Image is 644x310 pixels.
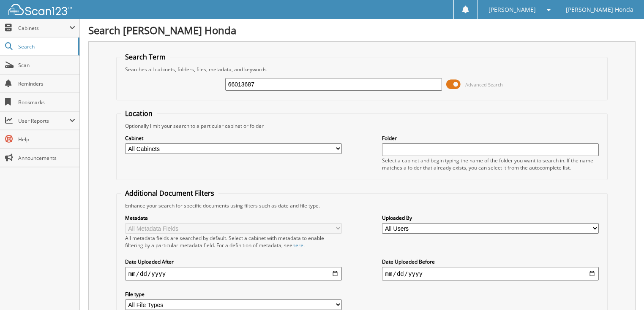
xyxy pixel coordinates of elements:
img: scan123-logo-white.svg [8,4,72,15]
input: start [125,267,342,280]
span: User Reports [18,117,69,124]
span: Cabinets [18,24,69,32]
div: Enhance your search for specific documents using filters such as date and file type. [121,202,603,209]
span: Announcements [18,154,75,162]
div: Select a cabinet and begin typing the name of the folder you want to search in. If the name match... [382,157,599,171]
span: [PERSON_NAME] Honda [566,7,633,12]
legend: Search Term [121,52,170,62]
label: Uploaded By [382,214,599,221]
span: Help [18,136,75,143]
div: All metadata fields are searched by default. Select a cabinet with metadata to enable filtering b... [125,235,342,249]
span: Advanced Search [465,81,503,88]
a: here [292,242,303,249]
div: Optionally limit your search to a particular cabinet or folder [121,122,603,129]
label: Metadata [125,214,342,221]
h1: Search [PERSON_NAME] Honda [88,23,636,37]
label: Date Uploaded Before [382,258,599,265]
label: Date Uploaded After [125,258,342,265]
span: Scan [18,62,75,69]
div: Searches all cabinets, folders, files, metadata, and keywords [121,66,603,73]
legend: Location [121,109,157,118]
label: File type [125,291,342,298]
input: end [382,267,599,280]
span: [PERSON_NAME] [488,7,536,12]
legend: Additional Document Filters [121,189,218,198]
span: Bookmarks [18,99,75,106]
span: Reminders [18,80,75,87]
span: Search [18,43,74,50]
label: Cabinet [125,135,342,142]
label: Folder [382,135,599,142]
